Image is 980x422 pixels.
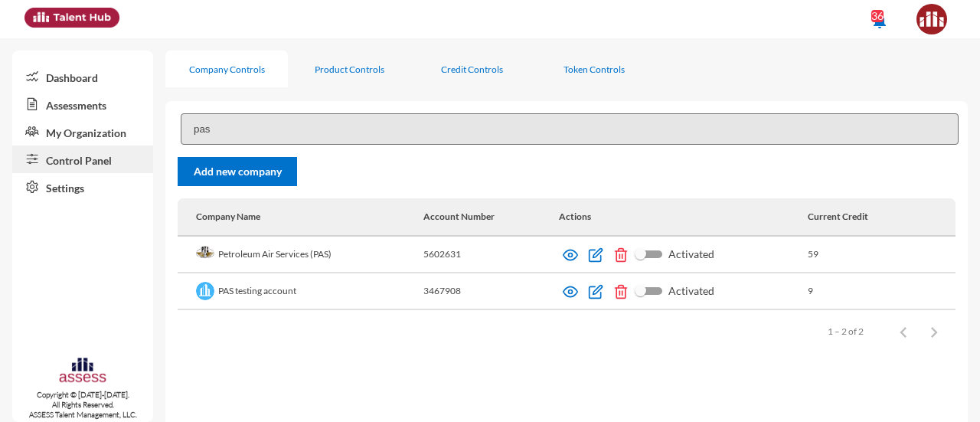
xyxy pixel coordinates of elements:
[12,118,153,146] a: My Organization
[563,64,625,75] div: Token Controls
[178,157,297,186] a: Add new company
[423,237,559,273] td: 5602631
[12,90,153,118] a: Assessments
[668,282,714,300] span: Activated
[828,325,864,337] div: 1 – 2 of 2
[181,113,959,145] input: Search
[559,211,591,222] div: Actions
[196,211,423,222] div: Company Name
[871,11,889,30] mat-icon: notifications
[441,64,503,75] div: Credit Controls
[559,211,807,222] div: Actions
[919,316,949,347] button: Next page
[808,211,868,222] div: Current Credit
[871,10,884,22] div: 36
[808,237,955,273] td: 59
[423,273,559,310] td: 3467908
[423,211,559,222] div: Account Number
[189,64,265,75] div: Company Controls
[12,146,153,173] a: Control Panel
[808,273,955,310] td: 9
[12,173,153,201] a: Settings
[178,273,423,310] td: PAS testing account
[888,316,919,347] button: Previous page
[423,211,495,222] div: Account Number
[808,211,937,222] div: Current Credit
[58,356,107,387] img: assesscompany-logo.png
[196,211,260,222] div: Company Name
[178,237,423,273] td: Petroleum Air Services (PAS)
[12,63,153,90] a: Dashboard
[12,390,153,420] p: Copyright © [DATE]-[DATE]. All Rights Reserved. ASSESS Talent Management, LLC.
[668,245,714,263] span: Activated
[315,64,384,75] div: Product Controls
